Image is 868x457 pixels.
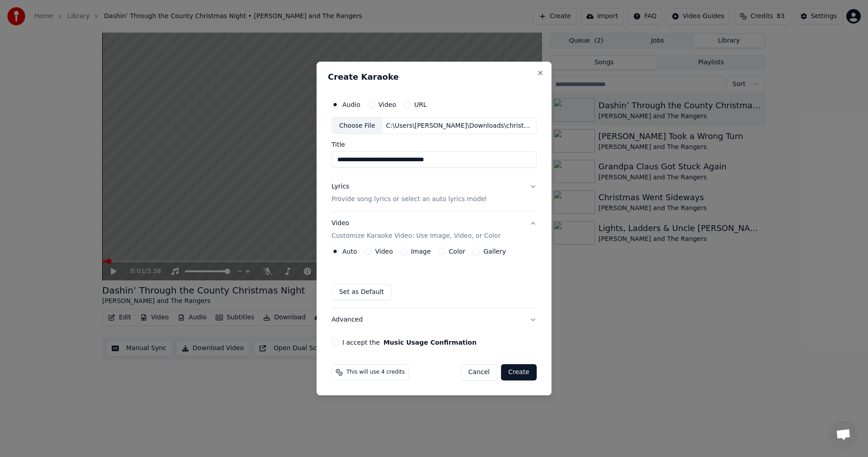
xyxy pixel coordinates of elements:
[378,101,396,108] label: Video
[342,101,360,108] label: Audio
[461,364,497,380] button: Cancel
[342,339,476,346] label: I accept the
[411,248,431,255] label: Image
[414,101,427,108] label: URL
[332,118,382,134] div: Choose File
[375,248,393,255] label: Video
[331,231,500,241] p: Customize Karaoke Video: Use Image, Video, or Color
[331,183,349,192] div: Lyrics
[342,248,357,255] label: Auto
[331,175,537,212] button: LyricsProvide song lyrics or select an auto lyrics model
[449,248,466,255] label: Color
[501,364,537,380] button: Create
[331,212,537,248] button: VideoCustomize Karaoke Video: Use Image, Video, or Color
[346,369,405,376] span: This will use 4 credits
[331,308,537,332] button: Advanced
[331,195,486,204] p: Provide song lyrics or select an auto lyrics model
[331,248,537,308] div: VideoCustomize Karaoke Video: Use Image, Video, or Color
[331,219,500,241] div: Video
[382,121,536,130] div: C:\Users\[PERSON_NAME]\Downloads\christmas\Firelight and Fiddle Strings - Final (Remastered).wav
[328,73,540,81] h2: Create Karaoke
[331,142,537,148] label: Title
[483,248,506,255] label: Gallery
[331,284,392,300] button: Set as Default
[383,339,476,346] button: I accept the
